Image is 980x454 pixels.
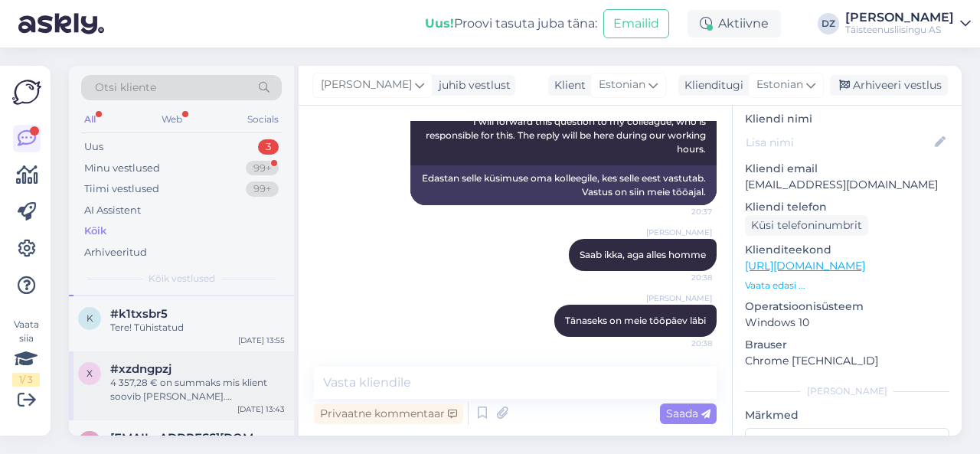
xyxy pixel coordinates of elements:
p: Märkmed [745,407,949,423]
span: Saada [666,407,710,420]
div: [PERSON_NAME] [845,11,954,24]
div: [PERSON_NAME] [745,384,949,398]
p: Windows 10 [745,315,949,331]
div: Küsi telefoninumbrit [745,215,868,236]
span: x [87,367,93,379]
span: [PERSON_NAME] [646,292,712,304]
input: Lisa nimi [746,134,932,151]
b: Uus! [425,16,454,31]
span: 20:38 [655,338,712,349]
div: Klient [548,77,586,93]
div: Proovi tasuta juba täna: [425,15,597,33]
div: Vaata siia [12,318,40,387]
p: Brauser [745,337,949,353]
div: All [81,109,99,129]
div: Tiimi vestlused [84,181,159,197]
p: Kliendi nimi [745,111,949,127]
div: juhib vestlust [433,77,511,93]
span: infi@lockmaster.ee [110,431,269,445]
p: [EMAIL_ADDRESS][DOMAIN_NAME] [745,177,949,193]
div: AI Assistent [84,203,141,218]
div: Täisteenusliisingu AS [845,24,954,36]
span: k [87,312,93,324]
div: 99+ [246,161,279,176]
div: Aktiivne [688,10,781,38]
div: Uus [84,139,103,155]
p: Kliendi email [745,161,949,177]
div: [DATE] 13:43 [237,403,285,415]
div: Tere! Tühistatud [110,321,285,335]
div: 99+ [246,181,279,197]
div: DZ [818,13,839,34]
span: Tänaseks on meie tööpäev läbi [565,315,706,326]
span: [PERSON_NAME] [646,227,712,238]
a: [URL][DOMAIN_NAME] [745,259,865,273]
a: [PERSON_NAME]Täisteenusliisingu AS [845,11,971,36]
p: Chrome [TECHNICAL_ID] [745,353,949,369]
p: Klienditeekond [745,242,949,258]
div: Arhiveeri vestlus [830,75,948,96]
span: 20:38 [655,272,712,283]
span: #k1txsbr5 [110,307,168,321]
p: Kliendi telefon [745,199,949,215]
span: Kõik vestlused [149,272,215,286]
div: 3 [258,139,279,155]
div: 1 / 3 [12,373,40,387]
span: Estonian [756,77,803,93]
div: Klienditugi [678,77,743,93]
div: Web [158,109,185,129]
p: Operatsioonisüsteem [745,299,949,315]
div: Edastan selle küsimuse oma kolleegile, kes selle eest vastutab. Vastus on siin meie tööajal. [410,165,717,205]
div: Socials [244,109,282,129]
p: Vaata edasi ... [745,279,949,292]
span: #xzdngpzj [110,362,171,376]
div: [DATE] 13:55 [238,335,285,346]
div: Arhiveeritud [84,245,147,260]
span: [PERSON_NAME] [321,77,412,93]
span: Estonian [599,77,645,93]
div: Minu vestlused [84,161,160,176]
div: Kõik [84,224,106,239]
span: I will forward this question to my colleague, who is responsible for this. The reply will be here... [426,116,708,155]
span: Otsi kliente [95,80,156,96]
img: Askly Logo [12,78,41,106]
button: Emailid [603,9,669,38]
span: 20:37 [655,206,712,217]
span: Saab ikka, aga alles homme [580,249,706,260]
div: 4 357,28 € on summaks mis klient soovib [PERSON_NAME]. [PERSON_NAME] on [PERSON_NAME][EMAIL_ADDRE... [110,376,285,403]
div: Privaatne kommentaar [314,403,463,424]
